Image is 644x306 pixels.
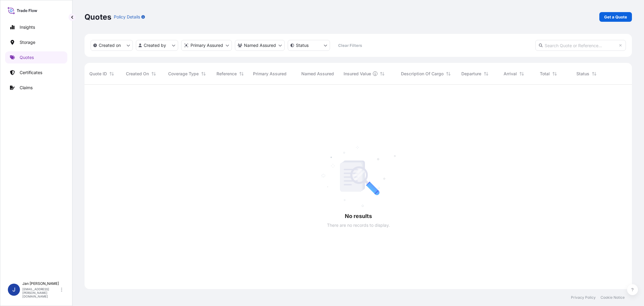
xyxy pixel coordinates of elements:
span: Total [540,71,550,77]
span: J [12,287,15,293]
p: Storage [20,39,35,45]
p: [EMAIL_ADDRESS][PERSON_NAME][DOMAIN_NAME] [22,287,60,298]
span: Departure [461,71,481,77]
button: Sort [551,70,558,77]
button: Sort [379,70,386,77]
a: Get a Quote [599,12,632,22]
button: Sort [445,70,452,77]
span: Arrival [504,71,517,77]
span: Quote ID [89,71,107,77]
p: Primary Assured [191,42,223,48]
button: Clear Filters [333,41,367,50]
span: Reference [216,71,237,77]
p: Insights [20,24,35,30]
p: Jan [PERSON_NAME] [22,281,60,286]
button: distributor Filter options [181,40,232,51]
a: Claims [5,82,67,94]
button: Sort [518,70,525,77]
p: Quotes [85,12,111,22]
a: Privacy Policy [571,295,596,300]
button: Sort [482,70,490,77]
p: Claims [20,85,33,91]
p: Policy Details [114,14,140,20]
span: Named Assured [301,71,334,77]
a: Certificates [5,67,67,79]
button: Sort [108,70,115,77]
p: Get a Quote [604,14,627,20]
button: createdBy Filter options [136,40,178,51]
p: Created by [144,42,166,48]
span: Description Of Cargo [401,71,444,77]
button: createdOn Filter options [91,40,133,51]
button: cargoOwner Filter options [235,40,285,51]
a: Storage [5,36,67,48]
span: Insured Value [344,71,371,77]
button: Sort [591,70,598,77]
p: Named Assured [244,42,276,48]
span: Primary Assured [253,71,287,77]
a: Insights [5,21,67,33]
button: Sort [200,70,207,77]
button: Sort [150,70,157,77]
span: Coverage Type [168,71,199,77]
a: Cookie Notice [601,295,625,300]
span: Status [576,71,589,77]
p: Clear Filters [338,42,362,48]
button: certificateStatus Filter options [288,40,330,51]
button: Sort [238,70,245,77]
p: Created on [99,42,121,48]
a: Quotes [5,51,67,63]
input: Search Quote or Reference... [535,40,626,51]
p: Status [296,42,309,48]
p: Quotes [20,54,34,60]
span: Created On [126,71,149,77]
p: Certificates [20,70,42,76]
